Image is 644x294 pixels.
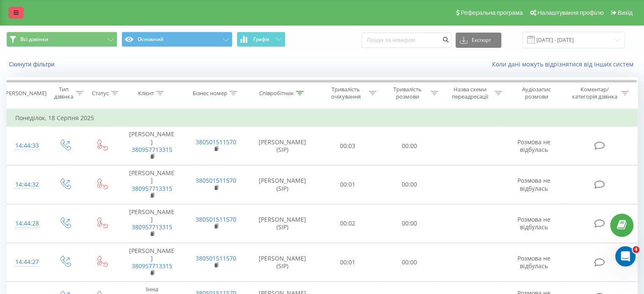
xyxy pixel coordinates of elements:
div: 14:44:33 [15,137,38,154]
span: Вихід [618,9,633,16]
td: 00:00 [379,165,440,204]
button: Експорт [456,33,501,48]
input: Пошук за номером [362,33,451,48]
a: 380957713315 [132,223,172,231]
span: Розмова не відбулась [517,138,550,154]
td: 00:00 [379,204,440,243]
td: [PERSON_NAME] (SIP) [248,204,317,243]
td: [PERSON_NAME] [120,204,184,243]
a: 380957713315 [132,146,172,154]
span: Налаштування профілю [537,9,603,16]
span: Графік [253,36,270,42]
td: [PERSON_NAME] (SIP) [248,126,317,165]
td: [PERSON_NAME] (SIP) [248,243,317,282]
span: Розмова не відбулась [517,254,550,270]
div: Тип дзвінка [53,86,73,100]
a: 380501511570 [196,254,236,262]
td: [PERSON_NAME] [120,165,184,204]
div: Бізнес номер [193,90,227,97]
span: Розмова не відбулась [517,176,550,192]
a: 380501511570 [196,176,236,184]
div: Тривалість очікування [325,86,367,100]
td: 00:00 [379,126,440,165]
button: Всі дзвінки [6,32,117,47]
td: [PERSON_NAME] (SIP) [248,165,317,204]
td: [PERSON_NAME] [120,126,184,165]
div: Назва схеми переадресації [448,86,492,100]
td: [PERSON_NAME] [120,243,184,282]
div: Співробітник [259,90,294,97]
td: 00:01 [317,243,379,282]
div: Аудіозапис розмови [512,86,561,100]
a: 380501511570 [196,138,236,146]
span: Розмова не відбулась [517,215,550,231]
a: 380957713315 [132,262,172,270]
td: Понеділок, 18 Серпня 2025 [7,110,638,126]
div: Тривалість розмови [386,86,428,100]
td: 00:02 [317,204,379,243]
div: Коментар/категорія дзвінка [569,86,619,100]
iframe: Intercom live chat [615,246,636,267]
span: Реферальна програма [461,9,523,16]
button: Основний [122,32,232,47]
td: 00:03 [317,126,379,165]
a: 380501511570 [196,215,236,223]
a: 380957713315 [132,184,172,192]
div: 14:44:27 [15,254,38,270]
td: 00:00 [379,243,440,282]
div: [PERSON_NAME] [4,90,47,97]
span: 4 [633,246,639,253]
div: 14:44:28 [15,215,38,232]
a: Коли дані можуть відрізнятися вiд інших систем [492,60,638,68]
button: Графік [237,32,285,47]
td: 00:01 [317,165,379,204]
div: Клієнт [138,90,154,97]
span: Всі дзвінки [20,36,48,43]
div: 14:44:32 [15,176,38,193]
div: Статус [92,90,109,97]
button: Скинути фільтри [6,60,59,68]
